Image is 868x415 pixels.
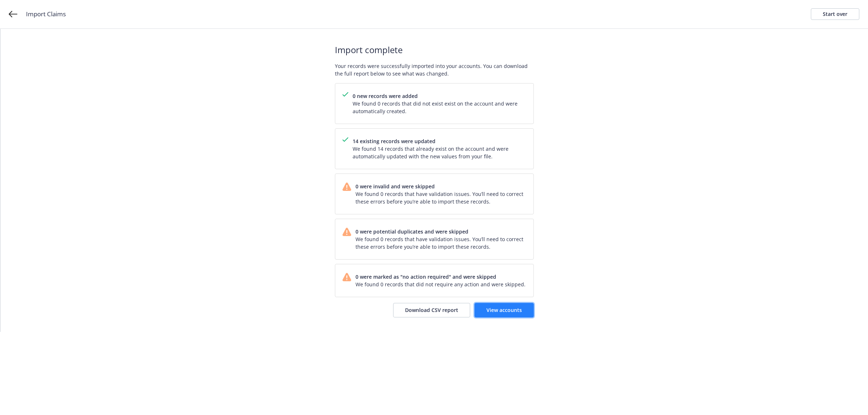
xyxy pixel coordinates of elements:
span: We found 14 records that already exist on the account and were automatically updated with the new... [353,145,526,160]
span: We found 0 records that have validation issues. You’ll need to correct these errors before you’re... [356,235,526,251]
a: Start over [811,8,859,20]
span: We found 0 records that did not require any action and were skipped. [356,281,526,288]
span: Your records were successfully imported into your accounts. You can download the full report belo... [335,62,534,77]
span: Import Claims [26,9,66,19]
span: Download CSV report [405,307,458,313]
span: 0 were invalid and were skipped [356,183,526,190]
span: We found 0 records that did not exist exist on the account and were automatically created. [353,100,526,115]
span: 0 were potential duplicates and were skipped [356,228,526,235]
span: 0 were marked as "no action required" and were skipped [356,273,526,281]
span: 14 existing records were updated [353,137,526,145]
span: 0 new records were added [353,92,526,100]
span: We found 0 records that have validation issues. You’ll need to correct these errors before you’re... [356,190,526,205]
a: View accounts [475,303,534,317]
div: Start over [823,9,847,20]
span: View accounts [486,307,522,313]
button: Download CSV report [393,303,470,317]
span: Import complete [335,43,534,56]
